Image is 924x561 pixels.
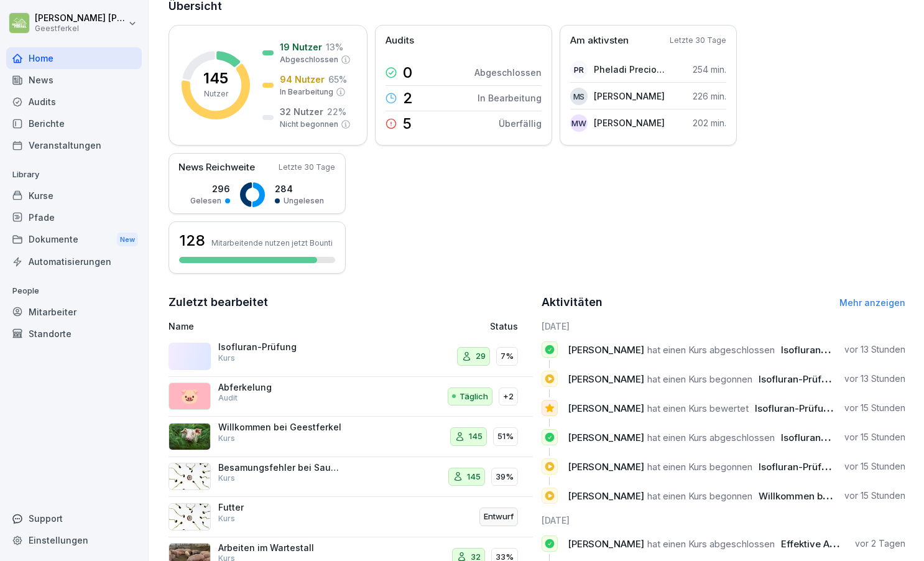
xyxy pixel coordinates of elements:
[6,508,142,529] div: Support
[169,377,533,417] a: 🐷AbferkelungAuditTäglich+2
[280,73,325,86] p: 94 Nutzer
[647,344,775,356] span: hat einen Kurs abgeschlossen
[499,117,542,130] p: Überfällig
[474,66,542,79] p: Abgeschlossen
[169,423,211,450] img: j6q9143mit8bhowzkysapsa8.png
[6,323,142,345] a: Standorte
[490,320,518,333] p: Status
[218,542,343,554] p: Arbeiten im Wartestall
[6,228,142,251] a: DokumenteNew
[855,537,905,550] p: vor 2 Tagen
[280,105,323,118] p: 32 Nutzer
[496,471,514,483] p: 39%
[279,162,335,173] p: Letzte 30 Tage
[568,373,644,385] span: [PERSON_NAME]
[6,301,142,323] a: Mitarbeiter
[169,336,533,377] a: Isofluran-PrüfungKurs297%
[169,320,391,333] p: Name
[6,185,142,206] a: Kurse
[647,538,775,550] span: hat einen Kurs abgeschlossen
[839,297,905,308] a: Mehr anzeigen
[218,513,235,524] p: Kurs
[190,182,230,195] p: 296
[501,350,514,363] p: 7%
[542,320,906,333] h6: [DATE]
[844,343,905,356] p: vor 13 Stunden
[275,182,324,195] p: 284
[6,206,142,228] a: Pfade
[781,432,861,443] span: Isofluran-Prüfung
[35,24,126,33] p: Geestferkel
[6,251,142,272] a: Automatisierungen
[327,105,346,118] p: 22 %
[568,490,644,502] span: [PERSON_NAME]
[503,391,514,403] p: +2
[542,294,603,311] h2: Aktivitäten
[218,502,343,513] p: Futter
[6,529,142,551] a: Einstellungen
[570,61,588,78] div: PR
[218,433,235,444] p: Kurs
[218,392,238,404] p: Audit
[570,114,588,132] div: MW
[570,34,629,48] p: Am aktivsten
[169,497,533,537] a: FutterKursEntwurf
[484,511,514,523] p: Entwurf
[326,40,343,53] p: 13 %
[280,54,338,65] p: Abgeschlossen
[647,432,775,443] span: hat einen Kurs abgeschlossen
[6,47,142,69] a: Home
[6,165,142,185] p: Library
[386,34,414,48] p: Audits
[568,344,644,356] span: [PERSON_NAME]
[169,294,533,311] h2: Zuletzt bearbeitet
[6,113,142,134] a: Berichte
[693,90,726,103] p: 226 min.
[844,460,905,473] p: vor 15 Stunden
[670,35,726,46] p: Letzte 30 Tage
[594,90,665,103] p: [PERSON_NAME]
[169,457,533,498] a: Besamungsfehler bei Sauen und JungsauenKurs14539%
[203,71,228,86] p: 145
[755,402,835,414] span: Isofluran-Prüfung
[403,65,412,80] p: 0
[35,13,126,24] p: [PERSON_NAME] [PERSON_NAME]
[759,461,839,473] span: Isofluran-Prüfung
[179,230,205,251] h3: 128
[6,134,142,156] div: Veranstaltungen
[180,385,199,407] p: 🐷
[117,233,138,247] div: New
[403,91,413,106] p: 2
[568,461,644,473] span: [PERSON_NAME]
[844,402,905,414] p: vor 15 Stunden
[594,63,665,76] p: Pheladi Precious Rampheri
[844,431,905,443] p: vor 15 Stunden
[280,40,322,53] p: 19 Nutzer
[218,341,343,353] p: Isofluran-Prüfung
[211,238,333,248] p: Mitarbeitende nutzen jetzt Bounti
[403,116,412,131] p: 5
[594,116,665,129] p: [PERSON_NAME]
[6,91,142,113] div: Audits
[497,430,514,443] p: 51%
[280,86,333,98] p: In Bearbeitung
[478,91,542,104] p: In Bearbeitung
[469,430,483,443] p: 145
[6,69,142,91] a: News
[190,195,221,206] p: Gelesen
[568,538,644,550] span: [PERSON_NAME]
[218,382,343,393] p: Abferkelung
[178,160,255,175] p: News Reichweite
[759,373,839,385] span: Isofluran-Prüfung
[568,402,644,414] span: [PERSON_NAME]
[693,63,726,76] p: 254 min.
[647,402,749,414] span: hat einen Kurs bewertet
